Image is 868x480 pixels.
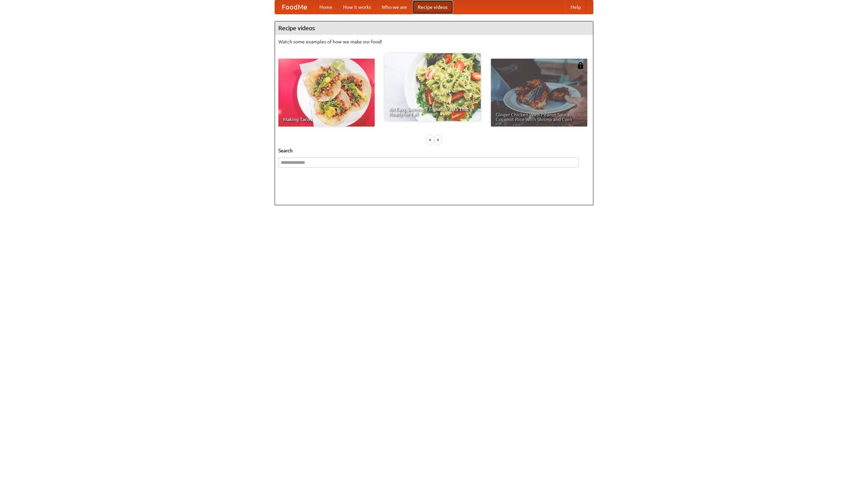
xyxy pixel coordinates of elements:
a: An Easy, Summery Tomato Pasta That's Ready for Fall [384,53,481,121]
a: Help [565,0,586,14]
a: Making Tacos [278,59,375,127]
p: Watch some examples of how we make our food! [278,38,590,45]
a: How it works [338,0,376,14]
h4: Recipe videos [275,21,593,35]
div: « [427,135,433,144]
a: Who we are [376,0,412,14]
h5: Search [278,147,590,154]
a: FoodMe [275,0,314,14]
div: » [435,135,441,144]
span: Making Tacos [283,117,370,122]
span: An Easy, Summery Tomato Pasta That's Ready for Fall [389,107,476,116]
img: 483408.png [577,62,584,69]
a: Recipe videos [412,0,453,14]
a: Home [314,0,338,14]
